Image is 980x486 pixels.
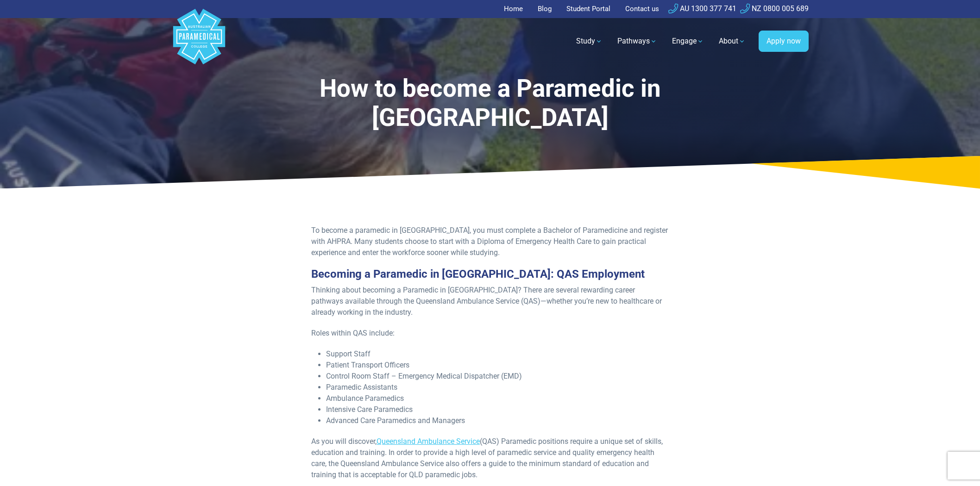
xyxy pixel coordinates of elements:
a: AU 1300 377 741 [668,4,736,13]
a: Queensland Ambulance Service [377,437,480,446]
p: Thinking about becoming a Paramedic in [GEOGRAPHIC_DATA]? There are several rewarding career path... [311,285,669,318]
h3: Becoming a Paramedic in [GEOGRAPHIC_DATA]: QAS Employment [311,268,669,281]
a: Pathways [612,28,663,54]
p: Roles within QAS include: [311,328,669,339]
a: Engage [666,28,710,54]
h1: How to become a Paramedic in [GEOGRAPHIC_DATA] [251,74,729,133]
a: Australian Paramedical College [171,18,227,65]
li: Intensive Care Paramedics [326,404,669,415]
li: Patient Transport Officers [326,360,669,371]
li: Control Room Staff – Emergency Medical Dispatcher (EMD) [326,371,669,382]
a: Apply now [759,31,809,52]
a: About [713,28,751,54]
li: Support Staff [326,349,669,360]
li: Advanced Care Paramedics and Managers [326,415,669,426]
a: NZ 0800 005 689 [740,4,809,13]
li: Ambulance Paramedics [326,393,669,404]
p: As you will discover, (QAS) Paramedic positions require a unique set of skills, education and tra... [311,436,669,480]
a: Study [571,28,608,54]
li: Paramedic Assistants [326,382,669,393]
p: To become a paramedic in [GEOGRAPHIC_DATA], you must complete a Bachelor of Paramedicine and regi... [311,225,669,258]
